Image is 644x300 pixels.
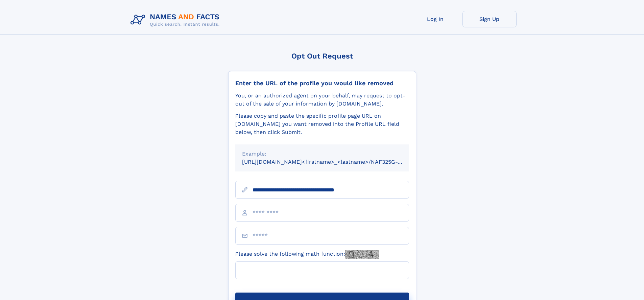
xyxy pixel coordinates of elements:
a: Log In [408,11,462,27]
div: You, or an authorized agent on your behalf, may request to opt-out of the sale of your informatio... [235,92,409,108]
small: [URL][DOMAIN_NAME]<firstname>_<lastname>/NAF325G-xxxxxxxx [242,159,422,165]
div: Opt Out Request [228,52,416,60]
div: Example: [242,150,402,158]
img: Logo Names and Facts [128,11,225,29]
div: Please copy and paste the specific profile page URL on [DOMAIN_NAME] you want removed into the Pr... [235,112,409,136]
div: Enter the URL of the profile you would like removed [235,79,409,87]
a: Sign Up [462,11,517,27]
label: Please solve the following math function: [235,250,379,259]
